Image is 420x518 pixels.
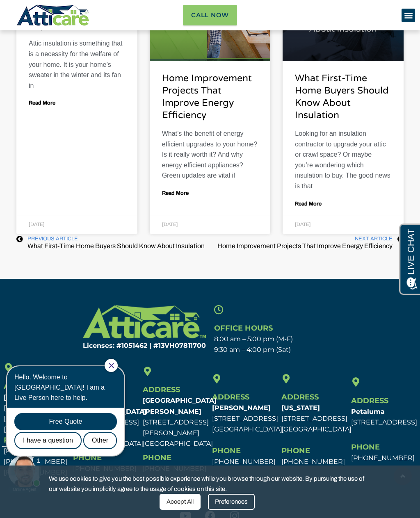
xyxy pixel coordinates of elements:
[143,397,217,415] b: [GEOGRAPHIC_DATA][PERSON_NAME]
[351,396,388,405] span: Address
[4,393,78,401] b: [GEOGRAPHIC_DATA]
[281,458,345,466] a: [PHONE_NUMBER]
[29,38,125,91] p: Attic insulation is something that is a necessity for the welfare of your home. It is your home’s...
[60,342,206,349] h6: Licenses: #1051462 | #13VH078117​00
[351,443,380,452] span: Phone
[73,395,138,449] p: [STREET_ADDRESS] Suite 106 [GEOGRAPHIC_DATA]
[191,9,229,21] span: Call Now
[16,234,206,250] a: Previous ArticleWhat First-Time Home Buyers Should Know About Insulation
[183,5,237,25] a: Call Now
[4,358,135,493] iframe: Chat Invitation
[295,221,311,227] span: [DATE]
[281,446,310,455] span: Phone
[215,234,404,250] a: Next ArticleHome Improvement Projects That Improve Energy Efficiency
[295,128,391,192] p: Looking for an insulation contractor to upgrade your attic or crawl space? Or maybe you’re wonder...
[281,404,320,412] b: [US_STATE]
[162,191,189,196] a: Read more about Home Improvement Projects That Improve Energy Efficiency
[27,236,205,242] span: Previous Article
[351,408,385,415] b: Petaluma
[162,128,258,181] p: What’s the benefit of energy efficient upgrades to your home? Is it really worth it? And why ener...
[29,100,55,106] a: Read more about Pros and Cons: A Guide To Choosing Attic Insulation Replacement
[27,242,205,250] span: What First-Time Home Buyers Should Know About Insulation
[4,436,32,445] span: Phone
[281,403,352,435] p: [STREET_ADDRESS] [GEOGRAPHIC_DATA]
[20,7,66,17] span: Opens a chat window
[143,385,180,394] span: Address
[281,392,319,402] span: Address
[295,201,322,207] a: Read more about What First-Time Home Buyers Should Know About Insulation
[351,454,415,462] a: [PHONE_NUMBER]
[212,446,241,455] span: Phone
[402,9,415,22] div: Menu Toggle
[160,494,201,510] div: Accept All
[212,404,271,412] b: [PERSON_NAME]
[214,324,273,333] span: Office Hours
[4,458,67,466] a: [PHONE_NUMBER]
[217,236,393,242] span: Next Article
[295,73,389,121] a: What First-Time Home Buyers Should Know About Insulation
[217,242,393,250] span: Home Improvement Projects That Improve Energy Efficiency
[4,382,41,391] span: Address
[4,392,69,435] p: [STREET_ADDRESS][PERSON_NAME] [GEOGRAPHIC_DATA]
[212,458,276,466] a: [PHONE_NUMBER]
[212,392,249,402] span: Address
[208,494,255,510] div: Preferences
[143,453,171,462] span: Phone
[162,73,252,121] a: Home Improvement Projects That Improve Energy Efficiency
[49,474,365,494] span: We use cookies to give you the best possible experience while you browse through our website. By ...
[143,465,206,472] a: [PHONE_NUMBER]
[29,221,45,227] span: [DATE]
[212,403,277,435] p: [STREET_ADDRESS] [GEOGRAPHIC_DATA]
[214,334,361,356] p: 8:00 am – 5:00 pm (M-F) 9:30 am – 4:00 pm (Sat)
[143,395,208,449] p: [STREET_ADDRESS][PERSON_NAME] [GEOGRAPHIC_DATA]
[162,221,178,227] span: [DATE]
[351,406,417,428] p: [STREET_ADDRESS]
